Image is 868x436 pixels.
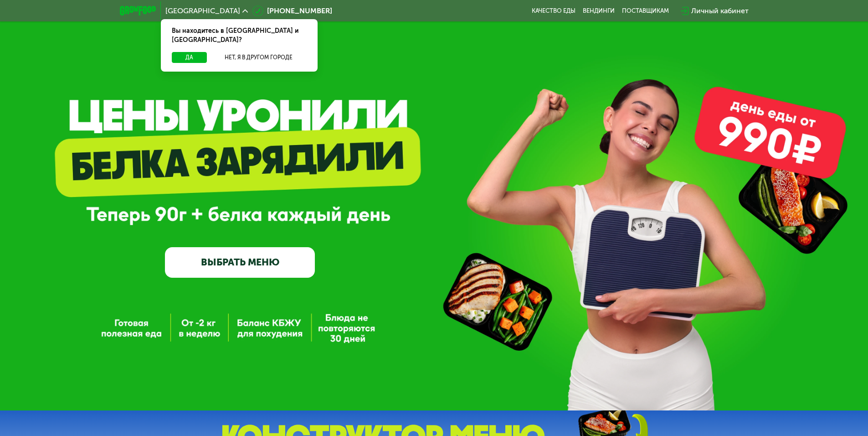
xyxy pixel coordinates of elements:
[532,7,575,15] a: Качество еды
[211,52,307,63] button: Нет, я в другом городе
[691,5,749,16] div: Личный кабинет
[165,7,240,15] span: [GEOGRAPHIC_DATA]
[583,7,615,15] a: Вендинги
[172,52,207,63] button: Да
[252,5,332,16] a: [PHONE_NUMBER]
[165,247,315,277] a: ВЫБРАТЬ МЕНЮ
[622,7,669,15] div: поставщикам
[161,19,318,52] div: Вы находитесь в [GEOGRAPHIC_DATA] и [GEOGRAPHIC_DATA]?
